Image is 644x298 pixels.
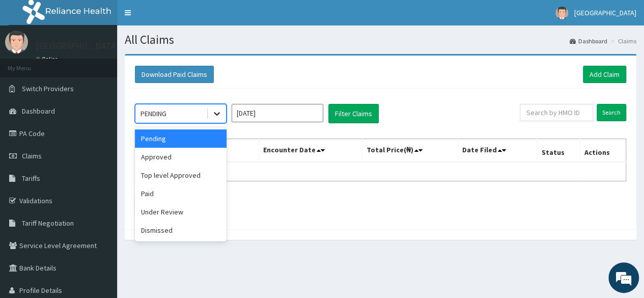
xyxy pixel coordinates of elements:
[125,33,636,46] h1: All Claims
[5,31,28,53] img: User Image
[22,84,74,93] span: Switch Providers
[36,56,60,63] a: Online
[22,174,40,183] span: Tariffs
[232,104,323,122] input: Select Month and Year
[135,66,214,83] button: Download Paid Claims
[135,203,227,221] div: Under Review
[135,221,227,239] div: Dismissed
[520,104,593,121] input: Search by HMO ID
[22,219,74,228] span: Tariff Negotiation
[537,139,580,162] th: Status
[608,37,636,45] li: Claims
[135,148,227,166] div: Approved
[36,41,120,50] p: [GEOGRAPHIC_DATA]
[135,129,227,148] div: Pending
[583,66,626,83] a: Add Claim
[580,139,626,162] th: Actions
[458,139,537,162] th: Date Filed
[574,8,636,17] span: [GEOGRAPHIC_DATA]
[141,109,166,119] div: PENDING
[328,104,379,123] button: Filter Claims
[555,7,568,19] img: User Image
[570,37,607,45] a: Dashboard
[22,151,42,160] span: Claims
[22,106,55,116] span: Dashboard
[362,139,458,162] th: Total Price(₦)
[135,166,227,184] div: Top level Approved
[597,104,626,121] input: Search
[259,139,362,162] th: Encounter Date
[135,184,227,203] div: Paid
